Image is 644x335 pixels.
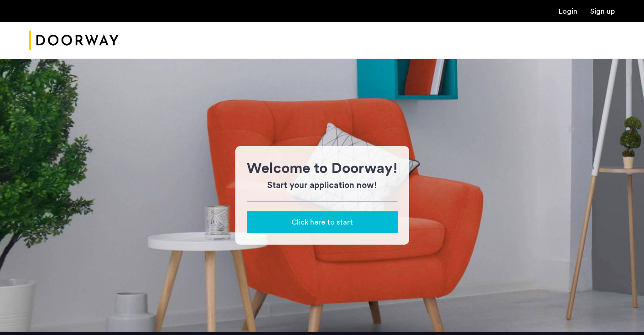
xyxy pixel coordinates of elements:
a: Cazamio Logo [29,23,119,58]
span: Click here to start [291,217,353,228]
h3: Start your application now! [247,179,398,192]
a: Login [559,8,577,15]
img: logo [29,23,119,58]
a: Registration [590,8,615,15]
h1: Welcome to Doorway! [247,157,398,179]
button: button [247,211,398,233]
